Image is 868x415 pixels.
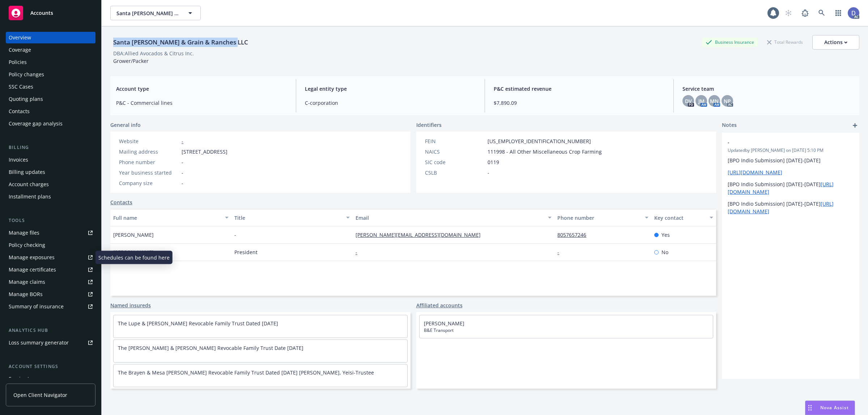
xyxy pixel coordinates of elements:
[110,38,251,47] div: Santa [PERSON_NAME] & Grain & Ranches LLC
[113,57,149,64] span: Grower/Packer
[702,38,758,47] div: Business Insurance
[6,69,95,80] a: Policy changes
[9,93,43,105] div: Quoting plans
[231,209,353,226] button: Title
[9,276,45,288] div: Manage claims
[6,179,95,190] a: Account charges
[113,248,154,256] span: [PERSON_NAME]
[557,249,565,256] a: -
[119,169,179,176] div: Year business started
[234,231,236,239] span: -
[30,10,53,16] span: Accounts
[356,249,363,256] a: -
[118,320,278,327] a: The Lupe & [PERSON_NAME] Revocable Family Trust Dated [DATE]
[234,248,258,256] span: President
[113,231,154,239] span: [PERSON_NAME]
[234,214,342,222] div: Title
[831,6,846,20] a: Switch app
[728,138,835,146] span: -
[685,97,692,105] span: DV
[9,166,45,178] div: Billing updates
[6,166,95,178] a: Billing updates
[9,106,30,117] div: Contacts
[728,200,854,215] p: [BPO Indio Submission] [DATE]-[DATE]
[9,191,51,202] div: Installment plans
[722,133,859,221] div: -Updatedby [PERSON_NAME] on [DATE] 5:10 PM[BPO Indio Submission] [DATE]-[DATE][URL][DOMAIN_NAME][...
[6,106,95,117] a: Contacts
[6,191,95,202] a: Installment plans
[6,227,95,239] a: Manage files
[116,99,287,107] span: P&C - Commercial lines
[116,85,287,93] span: Account type
[9,337,69,348] div: Loss summary generator
[814,6,829,20] a: Search
[698,97,705,105] span: JM
[661,248,668,256] span: No
[416,301,463,309] a: Affiliated accounts
[119,148,179,155] div: Mailing address
[724,97,731,105] span: NP
[848,7,859,19] img: photo
[424,327,709,334] span: B&E Transport
[6,363,95,370] div: Account settings
[494,85,665,93] span: P&C estimated revenue
[424,320,464,327] a: [PERSON_NAME]
[6,93,95,105] a: Quoting plans
[798,6,812,20] a: Report a Bug
[9,252,55,263] div: Manage exposures
[763,38,807,47] div: Total Rewards
[9,239,45,251] div: Policy checking
[425,148,485,155] div: NAICS
[728,180,854,196] p: [BPO Indio Submission] [DATE]-[DATE]
[557,214,641,222] div: Phone number
[305,85,476,93] span: Legal entity type
[557,231,592,238] a: 8057657246
[820,405,849,411] span: Nova Assist
[9,118,63,129] div: Coverage gap analysis
[110,121,141,129] span: General info
[425,137,485,145] div: FEIN
[805,401,814,415] div: Drag to move
[488,169,489,176] span: -
[416,121,442,129] span: Identifiers
[182,179,183,187] span: -
[851,121,859,130] a: add
[9,227,39,239] div: Manage files
[9,32,31,43] div: Overview
[812,35,859,50] button: Actions
[305,99,476,107] span: C-corporation
[356,231,486,238] a: [PERSON_NAME][EMAIL_ADDRESS][DOMAIN_NAME]
[425,169,485,176] div: CSLB
[425,158,485,166] div: SIC code
[6,288,95,300] a: Manage BORs
[353,209,554,226] button: Email
[805,401,855,415] button: Nova Assist
[6,3,95,23] a: Accounts
[488,148,602,155] span: 111998 - All Other Miscellaneous Crop Farming
[6,301,95,312] a: Summary of insurance
[9,69,44,80] div: Policy changes
[9,56,27,68] div: Policies
[6,327,95,334] div: Analytics hub
[182,169,183,176] span: -
[651,209,716,226] button: Key contact
[9,264,56,275] div: Manage certificates
[494,99,665,107] span: $7,890.09
[6,44,95,56] a: Coverage
[9,373,40,385] div: Service team
[356,214,544,222] div: Email
[6,337,95,348] a: Loss summary generator
[6,56,95,68] a: Policies
[6,118,95,129] a: Coverage gap analysis
[182,148,227,155] span: [STREET_ADDRESS]
[13,391,67,399] span: Open Client Navigator
[6,252,95,263] a: Manage exposures
[554,209,651,226] button: Phone number
[113,214,221,222] div: Full name
[182,138,183,145] a: -
[119,179,179,187] div: Company size
[118,369,374,376] a: The Brayen & Mesa [PERSON_NAME] Revocable Family Trust Dated [DATE] [PERSON_NAME], Yeisi-Trustee
[9,154,28,166] div: Invoices
[110,209,231,226] button: Full name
